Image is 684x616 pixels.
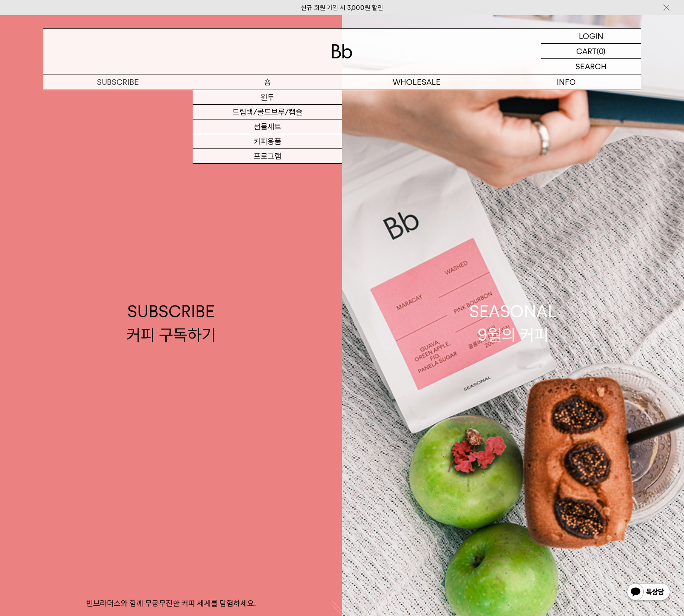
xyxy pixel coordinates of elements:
img: 카카오톡 채널 1:1 채팅 버튼 [626,582,671,603]
a: 프로그램 [193,149,342,164]
div: SEASONAL 9월의 커피 [469,300,557,346]
div: SUBSCRIBE 커피 구독하기 [126,300,216,346]
a: 드립백/콜드브루/캡슐 [193,105,342,119]
a: 신규 회원 가입 시 3,000원 할인 [301,4,383,12]
a: 선물세트 [193,119,342,134]
p: WHOLESALE [342,74,491,90]
img: 로고 [332,44,352,58]
a: 숍 [193,74,342,90]
p: INFO [491,74,641,90]
p: SEARCH [575,59,607,74]
a: LOGIN [541,29,641,44]
p: (0) [597,44,606,58]
a: CART (0) [541,44,641,59]
a: SUBSCRIBE [43,74,193,90]
a: 커피용품 [193,134,342,149]
p: CART [576,44,597,58]
a: 원두 [193,90,342,105]
p: LOGIN [579,29,603,43]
